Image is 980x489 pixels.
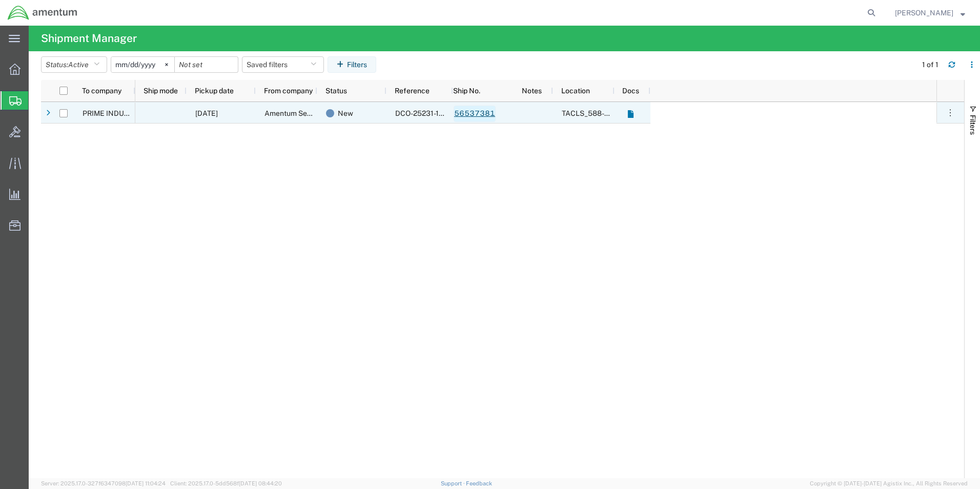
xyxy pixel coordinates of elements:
[195,109,218,117] span: 08/19/2025
[441,480,466,486] a: Support
[68,60,89,69] span: Active
[82,87,121,95] span: To company
[522,87,542,95] span: Notes
[454,106,496,122] a: 56537381
[622,87,639,95] span: Docs
[453,87,480,95] span: Ship No.
[41,26,137,51] h4: Shipment Manager
[338,103,353,124] span: New
[895,7,953,18] span: Marcus McGuire
[328,56,376,73] button: Filters
[395,109,460,117] span: DCO-25231-167041
[242,56,324,73] button: Saved filters
[264,87,313,95] span: From company
[894,7,966,19] button: [PERSON_NAME]
[144,87,178,95] span: Ship mode
[561,87,590,95] span: Location
[466,480,492,486] a: Feedback
[41,480,166,486] span: Server: 2025.17.0-327f6347098
[175,57,238,72] input: Not set
[111,57,174,72] input: Not set
[562,109,705,117] span: TACLS_588-Dothan, AL
[7,5,78,21] img: logo
[395,87,430,95] span: Reference
[170,480,282,486] span: Client: 2025.17.0-5dd568f
[239,480,282,486] span: [DATE] 08:44:20
[922,59,940,70] div: 1 of 1
[195,87,234,95] span: Pickup date
[83,109,163,117] span: PRIME INDUSTRIES INC
[264,109,341,117] span: Amentum Services, Inc.
[810,479,968,488] span: Copyright © [DATE]-[DATE] Agistix Inc., All Rights Reserved
[969,115,977,135] span: Filters
[325,87,347,95] span: Status
[126,480,166,486] span: [DATE] 11:04:24
[41,56,107,73] button: Status:Active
